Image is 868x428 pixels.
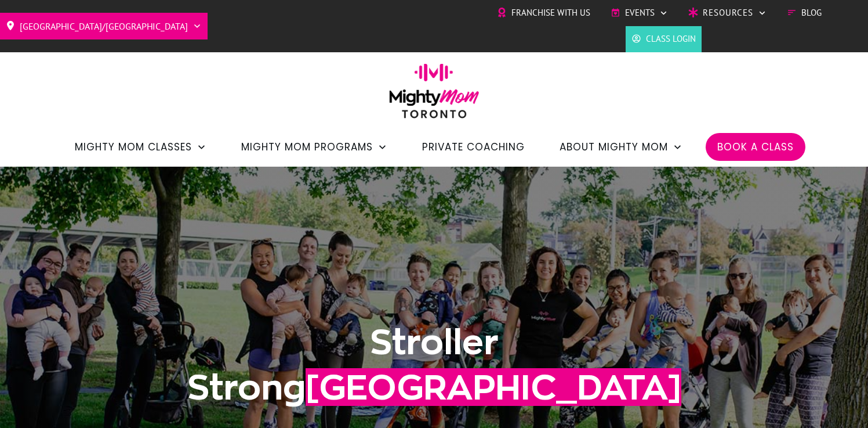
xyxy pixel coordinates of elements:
[511,4,590,21] span: Franchise with Us
[306,368,681,406] span: [GEOGRAPHIC_DATA]
[241,137,387,157] a: Mighty Mom Programs
[560,137,682,157] a: About Mighty Mom
[75,137,192,157] span: Mighty Mom Classes
[717,137,794,157] a: Book a Class
[6,17,202,35] a: [GEOGRAPHIC_DATA]/[GEOGRAPHIC_DATA]
[560,137,668,157] span: About Mighty Mom
[75,137,206,157] a: Mighty Mom Classes
[422,137,525,157] a: Private Coaching
[703,4,753,21] span: Resources
[688,4,767,21] a: Resources
[20,17,188,35] span: [GEOGRAPHIC_DATA]/[GEOGRAPHIC_DATA]
[631,30,696,48] a: Class Login
[241,137,373,157] span: Mighty Mom Programs
[646,30,696,48] span: Class Login
[122,319,747,410] h1: Stroller Strong
[497,4,590,21] a: Franchise with Us
[625,4,655,21] span: Events
[383,63,485,127] img: mightymom-logo-toronto
[611,4,668,21] a: Events
[787,4,822,21] a: Blog
[801,4,822,21] span: Blog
